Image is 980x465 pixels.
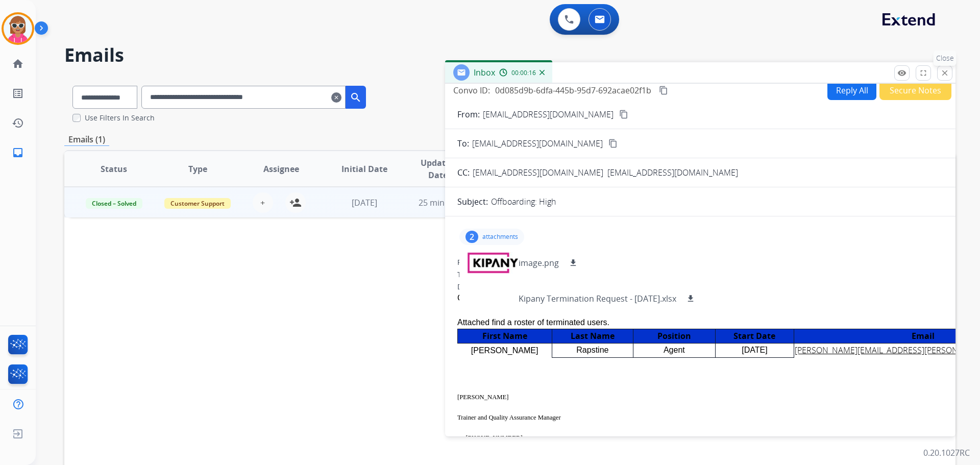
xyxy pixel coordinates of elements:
[879,80,951,100] button: Secure Notes
[352,197,377,208] span: [DATE]
[457,316,943,329] div: Attached find a roster of terminated users.
[415,157,461,181] span: Updated Date
[571,330,615,341] span: Last Name
[86,198,142,209] span: Closed – Solved
[457,282,943,292] div: Date:
[457,195,488,208] p: Subject:
[608,139,618,148] mat-icon: content_copy
[482,330,527,341] span: First Name
[101,163,127,175] span: Status
[912,330,935,341] span: Email
[519,257,559,269] p: image.png
[12,117,24,129] mat-icon: history
[457,292,943,304] div: Good Afternoon,
[482,233,518,241] p: attachments
[716,344,794,356] div: [DATE]
[164,198,231,209] span: Customer Support
[619,110,628,119] mat-icon: content_copy
[519,292,676,305] p: Kipany Termination Request - [DATE].xlsx
[457,434,523,442] span: m: [PHONE_NUMBER]
[607,167,738,178] span: [EMAIL_ADDRESS][DOMAIN_NAME]
[457,257,943,267] div: From:
[331,91,341,104] mat-icon: clear
[64,45,955,65] h2: Emails
[253,192,273,213] button: +
[457,414,561,421] b: Trainer and Quality Assurance Manager
[64,133,109,146] p: Emails (1)
[923,447,970,459] p: 0.20.1027RC
[12,146,24,159] mat-icon: inbox
[188,163,207,175] span: Type
[495,85,651,96] span: 0d085d9b-6dfa-445b-95d7-692acae02f1b
[686,294,695,303] mat-icon: download
[419,197,478,208] span: 25 minutes ago
[350,91,362,104] mat-icon: search
[12,58,24,70] mat-icon: home
[465,231,478,243] div: 2
[341,163,387,175] span: Initial Date
[457,394,509,401] b: [PERSON_NAME]
[457,137,469,150] p: To:
[491,195,556,208] p: Offboarding: High
[657,330,691,341] span: Position
[511,69,536,77] span: 00:00:16
[4,14,32,43] img: avatar
[458,345,551,357] div: [PERSON_NAME]
[472,137,603,150] span: [EMAIL_ADDRESS][DOMAIN_NAME]
[263,163,299,175] span: Assignee
[827,80,876,100] button: Reply All
[483,108,614,120] p: [EMAIL_ADDRESS][DOMAIN_NAME]
[897,68,906,78] mat-icon: remove_red_eye
[473,167,603,178] span: [EMAIL_ADDRESS][DOMAIN_NAME]
[934,51,957,66] p: Close
[553,344,632,356] div: Rapstine
[569,258,578,267] mat-icon: download
[474,67,495,78] span: Inbox
[940,68,949,78] mat-icon: close
[457,166,470,179] p: CC:
[453,84,490,96] p: Convo ID:
[260,197,265,209] span: +
[289,197,302,209] mat-icon: person_add
[457,270,943,280] div: To:
[457,108,480,120] p: From:
[634,344,714,356] div: Agent
[12,87,24,100] mat-icon: list_alt
[733,330,775,341] span: Start Date
[85,113,155,123] label: Use Filters In Search
[659,86,668,95] mat-icon: content_copy
[937,65,952,81] button: Close
[919,68,928,78] mat-icon: fullscreen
